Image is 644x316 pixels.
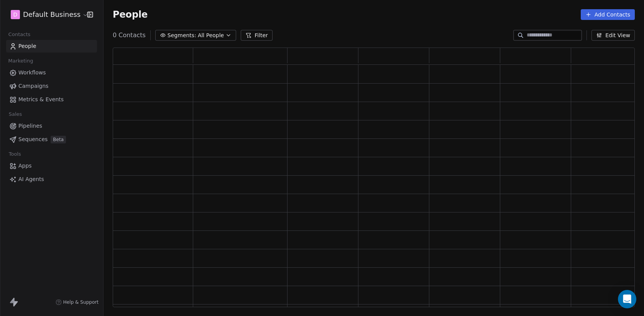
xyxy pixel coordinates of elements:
a: Workflows [6,66,97,79]
button: Edit View [591,30,635,41]
button: DDefault Business [9,8,82,21]
span: Marketing [5,55,36,67]
span: Sequences [18,135,48,143]
a: Campaigns [6,80,97,92]
span: Beta [51,136,66,143]
a: People [6,40,97,53]
span: Help & Support [63,299,99,305]
span: Apps [18,162,32,170]
span: Campaigns [18,82,48,90]
a: Help & Support [56,299,99,305]
span: AI Agents [18,175,44,183]
a: SequencesBeta [6,133,97,146]
span: Default Business [23,10,80,20]
span: People [18,42,36,50]
div: Open Intercom Messenger [618,290,636,308]
span: Workflows [18,69,46,77]
div: grid [113,65,642,308]
span: Pipelines [18,122,42,130]
span: Sales [5,109,25,120]
a: AI Agents [6,173,97,186]
a: Pipelines [6,120,97,132]
a: Apps [6,160,97,172]
span: Tools [5,148,24,160]
span: 0 Contacts [113,31,146,40]
span: Metrics & Events [18,95,64,104]
a: Metrics & Events [6,93,97,106]
button: Filter [241,30,273,41]
span: Contacts [5,29,34,40]
span: All People [198,31,224,39]
button: Add Contacts [581,9,635,20]
span: Segments: [168,31,196,39]
span: D [13,11,18,18]
span: People [113,9,148,20]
